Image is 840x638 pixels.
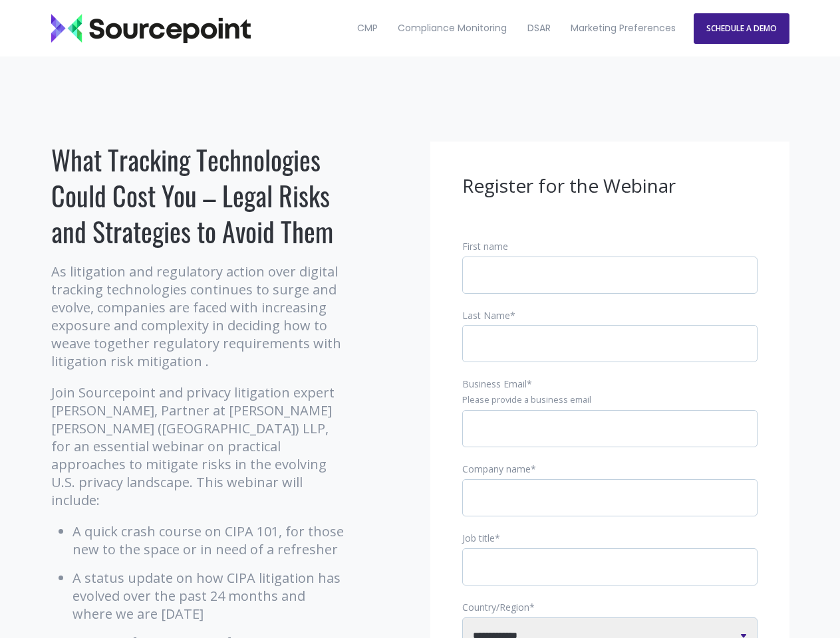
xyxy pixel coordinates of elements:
[462,309,510,322] span: Last Name
[462,601,529,613] span: Country/Region
[462,173,758,199] h3: Register for the Webinar
[51,14,251,43] img: Sourcepoint_logo_black_transparent (2)-2
[72,522,347,558] li: A quick crash course on CIPA 101, for those new to the space or in need of a refresher
[694,13,789,44] a: SCHEDULE A DEMO
[51,263,347,370] p: As litigation and regulatory action over digital tracking technologies continues to surge and evo...
[462,394,758,406] legend: Please provide a business email
[462,532,495,544] span: Job title
[72,569,347,623] li: A status update on how CIPA litigation has evolved over the past 24 months and where we are [DATE]
[462,463,531,475] span: Company name
[462,377,527,390] span: Business Email
[462,240,508,253] span: First name
[51,142,347,249] h1: What Tracking Technologies Could Cost You – Legal Risks and Strategies to Avoid Them
[51,383,347,509] p: Join Sourcepoint and privacy litigation expert [PERSON_NAME], Partner at [PERSON_NAME] [PERSON_NA...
